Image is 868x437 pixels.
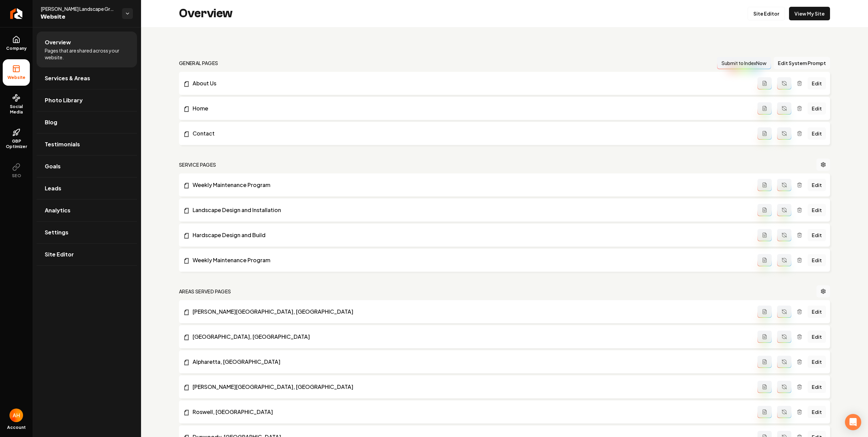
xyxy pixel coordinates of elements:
[183,256,757,264] a: Weekly Maintenance Program
[757,204,772,216] button: Add admin page prompt
[789,7,830,20] a: View My Site
[3,139,30,149] span: GBP Optimizer
[748,7,785,20] a: Site Editor
[37,222,137,243] a: Settings
[3,123,30,155] a: GBP Optimizer
[45,118,57,126] span: Blog
[37,89,137,111] a: Photo Library
[808,254,826,266] a: Edit
[10,8,23,19] img: Rebolt Logo
[757,406,772,418] button: Add admin page prompt
[808,229,826,241] a: Edit
[179,288,231,295] h2: Areas Served Pages
[183,358,757,366] a: Alpharetta, [GEOGRAPHIC_DATA]
[5,75,28,80] span: Website
[3,30,30,57] a: Company
[37,200,137,221] a: Analytics
[183,206,757,214] a: Landscape Design and Installation
[179,161,216,168] h2: Service Pages
[9,409,23,422] img: Anthony Hurgoi
[757,102,772,115] button: Add admin page prompt
[808,406,826,418] a: Edit
[3,46,29,51] span: Company
[45,250,74,258] span: Site Editor
[179,7,233,20] h2: Overview
[757,306,772,318] button: Add admin page prompt
[45,206,71,214] span: Analytics
[183,181,757,189] a: Weekly Maintenance Program
[9,409,23,422] button: Open user button
[845,414,861,430] div: Open Intercom Messenger
[808,204,826,216] a: Edit
[3,88,30,120] a: Social Media
[808,127,826,140] a: Edit
[37,111,137,133] a: Blog
[45,228,68,236] span: Settings
[45,140,80,148] span: Testimonials
[45,96,83,104] span: Photo Library
[45,184,61,192] span: Leads
[183,129,757,138] a: Contact
[757,254,772,266] button: Add admin page prompt
[183,408,757,416] a: Roswell, [GEOGRAPHIC_DATA]
[3,104,30,115] span: Social Media
[183,79,757,87] a: About Us
[757,381,772,393] button: Add admin page prompt
[37,244,137,265] a: Site Editor
[183,308,757,316] a: [PERSON_NAME][GEOGRAPHIC_DATA], [GEOGRAPHIC_DATA]
[37,178,137,199] a: Leads
[757,331,772,343] button: Add admin page prompt
[757,179,772,191] button: Add admin page prompt
[41,5,117,12] span: [PERSON_NAME] Landscape Group, LLC
[9,173,24,179] span: SEO
[45,38,71,46] span: Overview
[183,104,757,112] a: Home
[808,77,826,89] a: Edit
[757,127,772,140] button: Add admin page prompt
[7,425,26,430] span: Account
[808,179,826,191] a: Edit
[183,383,757,391] a: [PERSON_NAME][GEOGRAPHIC_DATA], [GEOGRAPHIC_DATA]
[808,356,826,368] a: Edit
[45,74,90,82] span: Services & Areas
[41,12,117,22] span: Website
[37,133,137,155] a: Testimonials
[757,229,772,241] button: Add admin page prompt
[3,158,30,184] button: SEO
[183,333,757,341] a: [GEOGRAPHIC_DATA], [GEOGRAPHIC_DATA]
[37,155,137,177] a: Goals
[183,231,757,239] a: Hardscape Design and Build
[45,47,129,61] span: Pages that are shared across your website.
[808,306,826,318] a: Edit
[808,381,826,393] a: Edit
[717,57,771,69] button: Submit to IndexNow
[757,77,772,89] button: Add admin page prompt
[179,60,218,66] h2: general pages
[757,356,772,368] button: Add admin page prompt
[774,57,830,69] button: Edit System Prompt
[37,67,137,89] a: Services & Areas
[808,102,826,115] a: Edit
[808,331,826,343] a: Edit
[45,162,61,170] span: Goals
